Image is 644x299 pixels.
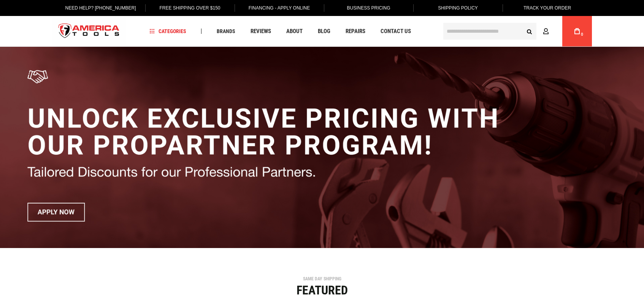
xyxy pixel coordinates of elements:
a: Brands [213,26,239,37]
span: Shipping Policy [438,5,478,11]
span: Reviews [251,29,271,34]
div: SAME DAY SHIPPING [50,277,594,281]
span: Repairs [346,29,365,34]
a: Reviews [247,26,274,37]
a: Categories [146,26,190,37]
a: Blog [314,26,334,37]
div: Featured [50,284,594,296]
span: Contact Us [381,29,411,34]
a: store logo [52,17,126,46]
button: Search [522,24,536,38]
span: Categories [150,29,186,34]
span: Blog [318,29,330,34]
img: America Tools [52,17,126,46]
span: 0 [581,32,583,37]
a: Contact Us [377,26,414,37]
span: About [286,29,303,34]
a: 0 [570,16,584,46]
span: Brands [217,29,235,34]
a: About [283,26,306,37]
a: Repairs [342,26,369,37]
